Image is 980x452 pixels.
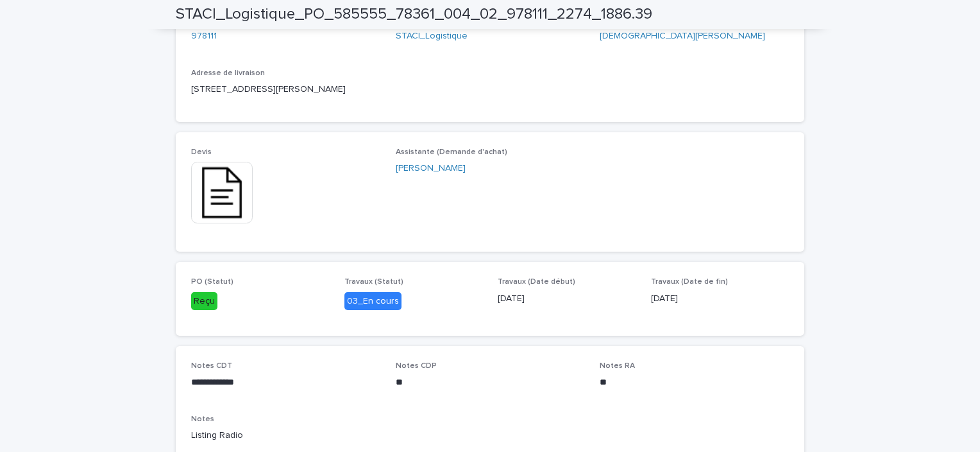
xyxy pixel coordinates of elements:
a: STACI_Logistique [396,30,468,43]
a: 978111 [191,30,217,43]
span: Notes CDT [191,362,232,370]
span: Adresse de livraison [191,69,265,77]
p: [STREET_ADDRESS][PERSON_NAME] [191,83,380,96]
span: Travaux (Statut) [344,278,403,286]
span: Notes [191,415,214,423]
p: [DATE] [651,292,789,306]
span: Notes CDP [396,362,437,370]
a: [DEMOGRAPHIC_DATA][PERSON_NAME] [600,30,765,43]
span: Notes RA [600,362,635,370]
div: 03_En cours [344,292,401,311]
span: PO (Statut) [191,278,233,286]
a: [PERSON_NAME] [396,162,466,175]
p: Listing Radio [191,429,789,442]
span: Assistante (Demande d'achat) [396,148,507,156]
div: Reçu [191,292,217,311]
h2: STACI_Logistique_PO_585555_78361_004_02_978111_2274_1886.39 [176,5,652,24]
span: Devis [191,148,212,156]
p: [DATE] [498,292,636,306]
span: Travaux (Date de fin) [651,278,728,286]
span: Travaux (Date début) [498,278,575,286]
